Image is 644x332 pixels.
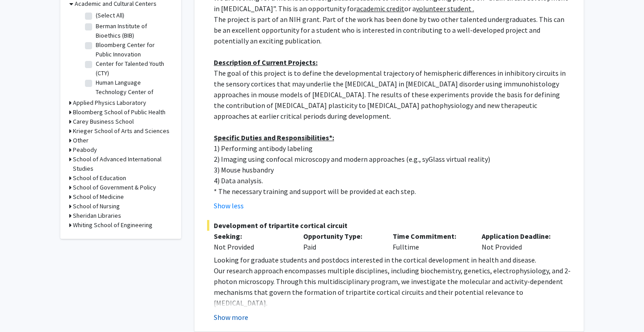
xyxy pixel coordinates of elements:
[73,173,126,183] h3: School of Education
[73,220,153,230] h3: Whiting School of Engineering
[73,108,165,117] h3: Bloomberg School of Public Health
[416,4,474,13] u: volunteer student .
[393,231,469,241] p: Time Commitment:
[214,143,571,154] p: 1) Performing antibody labeling
[96,59,170,78] label: Center for Talented Youth (CTY)
[7,292,38,325] iframe: Chat
[475,231,564,252] div: Not Provided
[214,312,248,323] button: Show more
[96,22,170,40] label: Berman Institute of Bioethics (BIB)
[96,11,124,20] label: (Select All)
[214,241,290,252] div: Not Provided
[482,231,558,241] p: Application Deadline:
[214,254,571,265] p: Looking for graduate students and postdocs interested in the cortical development in health and d...
[214,231,290,241] p: Seeking:
[214,14,571,46] p: The project is part of an NIH grant. Part of the work has been done by two other talented undergr...
[214,186,571,197] p: * The necessary training and support will be provided at each step.
[73,98,146,108] h3: Applied Physics Laboratory
[214,164,571,175] p: 3) Mouse husbandry
[386,231,475,252] div: Fulltime
[73,211,121,220] h3: Sheridan Libraries
[214,175,571,186] p: 4) Data analysis.
[214,200,244,211] button: Show less
[214,68,571,121] p: The goal of this project is to define the developmental trajectory of hemispheric differences in ...
[96,78,170,106] label: Human Language Technology Center of Excellence (HLTCOE)
[73,136,89,145] h3: Other
[73,126,169,136] h3: Krieger School of Arts and Sciences
[73,145,97,155] h3: Peabody
[356,4,404,13] u: academic credit
[207,220,571,231] span: Development of tripartite cortical circuit
[73,183,156,192] h3: School of Government & Policy
[214,133,334,142] u: Specific Duties and Responsibilities*:
[73,192,124,202] h3: School of Medicine
[73,202,120,211] h3: School of Nursing
[73,155,172,173] h3: School of Advanced International Studies
[297,231,386,252] div: Paid
[214,154,571,164] p: 2) Imaging using confocal microscopy and modern approaches (e.g., syGlass virtual reality)
[303,231,379,241] p: Opportunity Type:
[73,117,134,126] h3: Carey Business School
[96,40,170,59] label: Bloomberg Center for Public Innovation
[214,58,318,67] u: Description of Current Projects:
[214,265,571,308] p: Our research approach encompasses multiple disciplines, including biochemistry, genetics, electro...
